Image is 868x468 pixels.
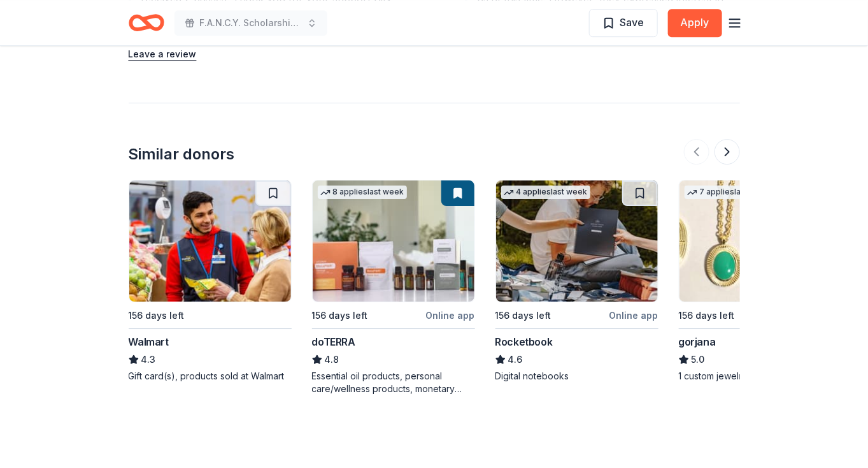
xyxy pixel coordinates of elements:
div: gorjana [679,334,716,349]
button: Apply [668,9,722,37]
span: F.A.N.C.Y. Scholarship Awards & Luncheon [200,15,302,31]
div: doTERRA [312,334,355,349]
a: Image for doTERRA8 applieslast week156 days leftOnline appdoTERRA4.8Essential oil products, perso... [312,180,475,395]
button: Save [589,9,658,37]
div: 7 applies last week [685,186,774,199]
a: Image for Walmart156 days leftWalmart4.3Gift card(s), products sold at Walmart [129,180,292,383]
img: Image for doTERRA [313,180,474,302]
a: Home [129,8,164,38]
div: Similar donors [129,144,235,165]
div: Essential oil products, personal care/wellness products, monetary donations [312,370,475,395]
img: Image for Rocketbook [496,180,658,302]
a: Image for Rocketbook4 applieslast week156 days leftOnline appRocketbook4.6Digital notebooks [495,180,658,383]
span: 5.0 [692,352,705,367]
a: Image for gorjana7 applieslast week156 days leftOnline appgorjana5.01 custom jewelry package [679,180,842,383]
span: 4.3 [141,352,156,367]
div: 156 days left [312,308,368,323]
div: 156 days left [679,308,735,323]
div: 1 custom jewelry package [679,370,842,383]
div: Online app [609,307,658,323]
div: Walmart [129,334,169,349]
button: F.A.N.C.Y. Scholarship Awards & Luncheon [174,10,327,36]
div: 156 days left [129,308,185,323]
button: Leave a review [129,47,197,62]
div: Online app [426,307,475,323]
div: 156 days left [495,308,551,323]
div: 4 applies last week [501,186,590,199]
span: Save [620,14,644,31]
img: Image for gorjana [679,180,841,302]
div: Digital notebooks [495,370,658,383]
span: 4.6 [508,352,523,367]
div: 8 applies last week [318,186,407,199]
div: Gift card(s), products sold at Walmart [129,370,292,383]
div: Rocketbook [495,334,553,349]
span: 4.8 [325,352,339,367]
img: Image for Walmart [129,180,291,302]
